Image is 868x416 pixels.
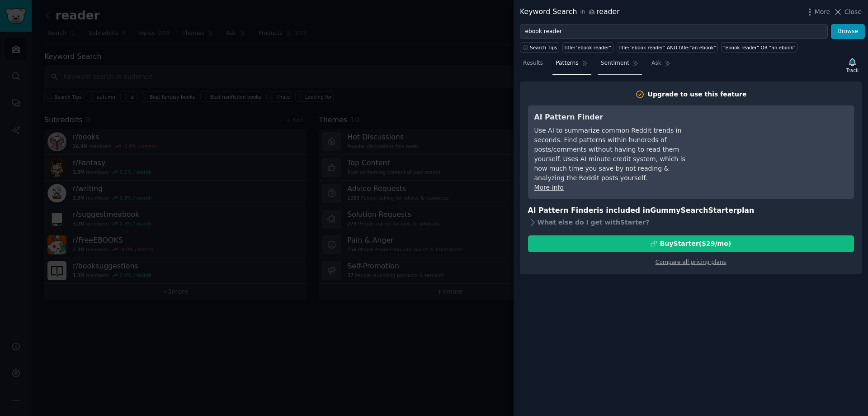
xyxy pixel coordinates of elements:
[520,56,546,75] a: Results
[650,206,736,215] span: GummySearch Starter
[520,42,559,53] button: Search Tips
[648,56,674,75] a: Ask
[656,259,726,265] a: Compare all pricing plans
[618,44,716,51] div: title:"ebook reader" AND title:"an ebook"
[534,184,564,191] a: More info
[534,112,699,123] h3: AI Pattern Finder
[534,126,699,183] div: Use AI to summarize common Reddit trends in seconds. Find patterns within hundreds of posts/comme...
[831,24,865,39] button: Browse
[520,24,828,39] input: Try a keyword related to your business
[651,59,661,67] span: Ask
[580,8,585,16] span: in
[530,44,557,51] span: Search Tips
[598,56,642,75] a: Sentiment
[556,59,578,67] span: Patterns
[523,59,543,67] span: Results
[528,235,854,252] button: BuyStarter($29/mo)
[815,7,830,17] span: More
[601,59,629,67] span: Sentiment
[528,205,854,216] h3: AI Pattern Finder is included in plan
[528,216,854,229] div: What else do I get with Starter ?
[660,239,731,249] div: Buy Starter ($ 29 /mo )
[712,112,848,180] iframe: YouTube video player
[617,42,718,53] a: title:"ebook reader" AND title:"an ebook"
[648,90,747,99] div: Upgrade to use this feature
[552,56,591,75] a: Patterns
[721,42,797,53] a: "ebook reader" OR "an ebook"
[846,67,859,73] div: Track
[833,7,862,17] button: Close
[805,7,830,17] button: More
[520,6,620,18] div: Keyword Search reader
[562,42,613,53] a: title:"ebook reader"
[843,56,862,75] button: Track
[565,44,612,51] div: title:"ebook reader"
[844,7,862,17] span: Close
[723,44,796,51] div: "ebook reader" OR "an ebook"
